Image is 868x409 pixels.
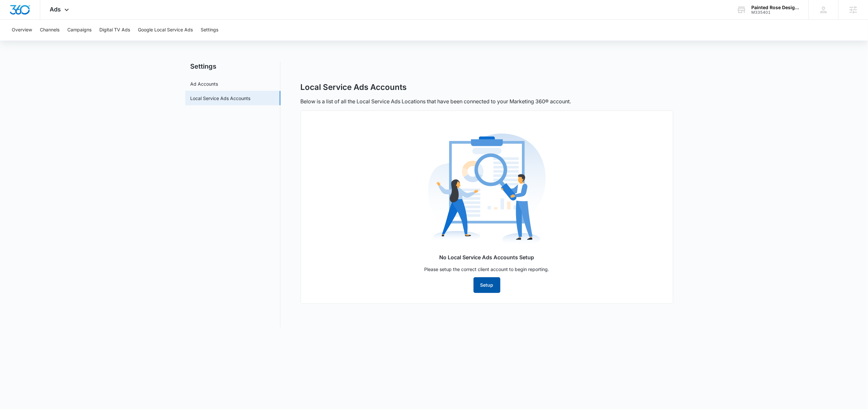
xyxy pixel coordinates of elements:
button: Overview [12,20,32,41]
p: Please setup the correct client account to begin reporting. [311,266,662,273]
button: Setup [474,277,500,293]
p: Below is a list of all the Local Service Ads Locations that have been connected to your Marketing... [301,97,571,105]
p: No Local Service Ads Accounts Setup [311,253,662,261]
button: Google Local Service Ads [138,20,193,41]
img: no-data.svg [428,130,546,248]
h1: Local Service Ads Accounts [301,82,407,92]
span: Ads [50,6,61,13]
div: account id [751,10,799,15]
button: Channels [40,20,59,41]
a: Local Service Ads Accounts [191,95,251,102]
div: account name [751,5,799,10]
button: Digital TV Ads [99,20,130,41]
a: Ad Accounts [191,80,218,87]
button: Campaigns [67,20,92,41]
button: Settings [201,20,218,41]
h2: Settings [185,61,280,71]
